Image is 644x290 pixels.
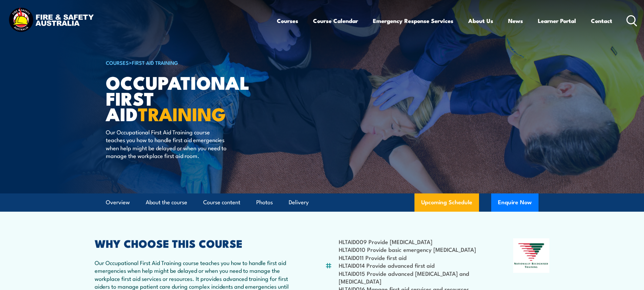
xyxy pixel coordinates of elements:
[106,193,130,211] a: Overview
[277,12,298,30] a: Courses
[132,59,178,66] a: First Aid Training
[508,12,523,30] a: News
[313,12,358,30] a: Course Calendar
[106,74,273,122] h1: Occupational First Aid
[106,128,229,160] p: Our Occupational First Aid Training course teaches you how to handle first aid emergencies when h...
[106,59,129,66] a: COURSES
[339,254,480,261] li: HLTAID011 Provide first aid
[146,193,187,211] a: About the course
[339,245,480,253] li: HLTAID010 Provide basic emergency [MEDICAL_DATA]
[95,238,292,248] h2: WHY CHOOSE THIS COURSE
[339,269,480,285] li: HLTAID015 Provide advanced [MEDICAL_DATA] and [MEDICAL_DATA]
[138,99,226,127] strong: TRAINING
[591,12,612,30] a: Contact
[106,58,273,67] h6: >
[373,12,453,30] a: Emergency Response Services
[339,261,480,269] li: HLTAID014 Provide advanced first aid
[538,12,576,30] a: Learner Portal
[289,193,309,211] a: Delivery
[256,193,273,211] a: Photos
[468,12,493,30] a: About Us
[414,193,479,212] a: Upcoming Schedule
[203,193,240,211] a: Course content
[513,238,550,273] img: Nationally Recognised Training logo.
[339,238,480,245] li: HLTAID009 Provide [MEDICAL_DATA]
[491,193,539,212] button: Enquire Now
